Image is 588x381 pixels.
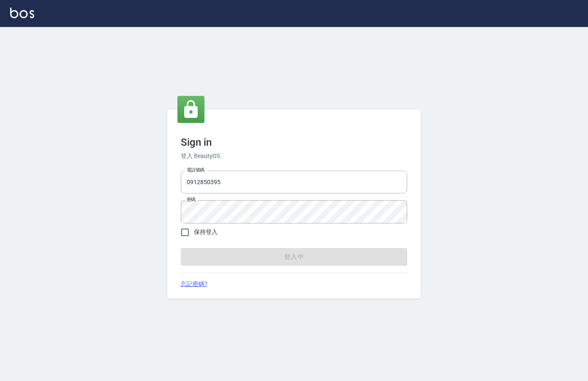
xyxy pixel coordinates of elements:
[194,228,218,237] span: 保持登入
[187,167,204,173] label: 電話號碼
[187,196,196,203] label: 密碼
[181,136,407,148] h3: Sign in
[181,152,407,161] h6: 登入 BeautyOS
[10,8,34,18] img: Logo
[181,280,207,288] a: 忘記密碼?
